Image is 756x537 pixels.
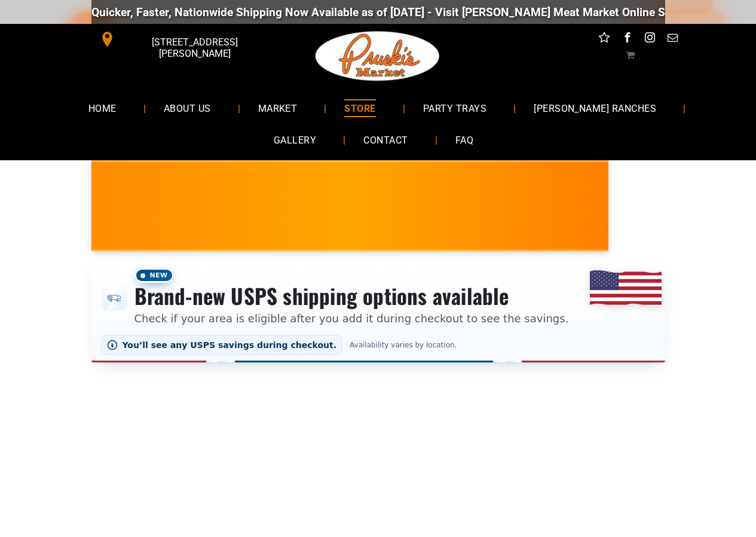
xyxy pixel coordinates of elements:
[146,92,229,124] a: ABOUT US
[256,124,334,156] a: GALLERY
[405,92,504,124] a: PARTY TRAYS
[326,92,393,124] a: STORE
[345,124,426,156] a: CONTACT
[642,30,657,48] a: instagram
[123,340,337,350] span: You’ll see any USPS savings during checkout.
[665,30,680,48] a: email
[596,30,612,48] a: Social network
[134,268,174,283] span: New
[91,261,665,362] div: Shipping options announcement
[619,30,635,48] a: facebook
[134,310,569,327] p: Check if your area is eligible after you add it during checkout to see the savings.
[240,92,316,124] a: MARKET
[347,341,459,349] span: Availability varies by location.
[134,283,569,309] h3: Brand-new USPS shipping options available
[313,24,442,89] img: Pruski-s+Market+HQ+Logo2-1920w.png
[516,92,674,124] a: [PERSON_NAME] RANCHES
[437,124,491,156] a: FAQ
[91,30,274,48] a: [STREET_ADDRESS][PERSON_NAME]
[117,30,271,65] span: [STREET_ADDRESS][PERSON_NAME]
[71,92,134,124] a: HOME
